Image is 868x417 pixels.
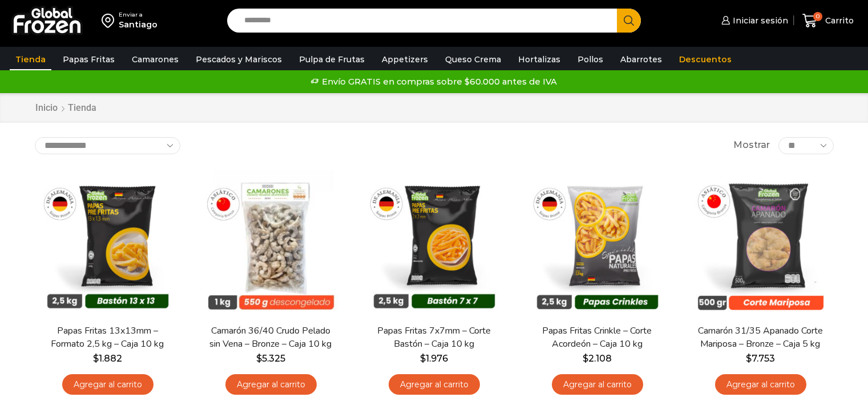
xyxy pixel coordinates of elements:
h1: Tienda [68,102,96,113]
a: Agregar al carrito: “Papas Fritas Crinkle - Corte Acordeón - Caja 10 kg” [552,374,643,395]
a: Iniciar sesión [718,9,788,32]
a: Inicio [35,102,58,115]
span: Iniciar sesión [730,15,788,26]
bdi: 1.976 [420,353,448,364]
bdi: 1.882 [93,353,122,364]
button: Search button [617,9,641,33]
select: Pedido de la tienda [35,137,180,154]
a: Pescados y Mariscos [190,49,288,70]
a: Appetizers [376,49,434,70]
a: Camarón 31/35 Apanado Corte Mariposa – Bronze – Caja 5 kg [695,324,826,351]
span: $ [256,353,262,364]
span: $ [746,353,752,364]
span: Carrito [822,15,854,26]
span: $ [93,353,99,364]
a: Camarón 36/40 Crudo Pelado sin Vena – Bronze – Caja 10 kg [205,324,336,351]
a: Papas Fritas Crinkle – Corte Acordeón – Caja 10 kg [531,324,663,351]
a: Abarrotes [615,49,668,70]
bdi: 7.753 [746,353,775,364]
span: 0 [813,12,822,21]
a: Papas Fritas 7x7mm – Corte Bastón – Caja 10 kg [368,324,499,351]
span: $ [583,353,588,364]
bdi: 2.108 [583,353,612,364]
a: Agregar al carrito: “Camarón 36/40 Crudo Pelado sin Vena - Bronze - Caja 10 kg” [225,374,317,395]
div: Enviar a [119,11,158,19]
a: Agregar al carrito: “Camarón 31/35 Apanado Corte Mariposa - Bronze - Caja 5 kg” [715,374,806,395]
a: Descuentos [673,49,737,70]
div: Santiago [119,19,158,30]
a: Agregar al carrito: “Papas Fritas 13x13mm - Formato 2,5 kg - Caja 10 kg” [62,374,154,395]
a: 0 Carrito [800,7,857,34]
a: Pulpa de Frutas [293,49,370,70]
a: Pollos [572,49,609,70]
a: Camarones [126,49,184,70]
span: Mostrar [733,139,770,152]
span: $ [420,353,426,364]
bdi: 5.325 [256,353,285,364]
nav: Breadcrumb [35,102,96,115]
a: Queso Crema [439,49,507,70]
a: Hortalizas [512,49,566,70]
a: Papas Fritas [57,49,120,70]
img: address-field-icon.svg [102,11,119,30]
a: Agregar al carrito: “Papas Fritas 7x7mm - Corte Bastón - Caja 10 kg” [389,374,480,395]
a: Papas Fritas 13x13mm – Formato 2,5 kg – Caja 10 kg [42,324,173,351]
a: Tienda [10,49,51,70]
